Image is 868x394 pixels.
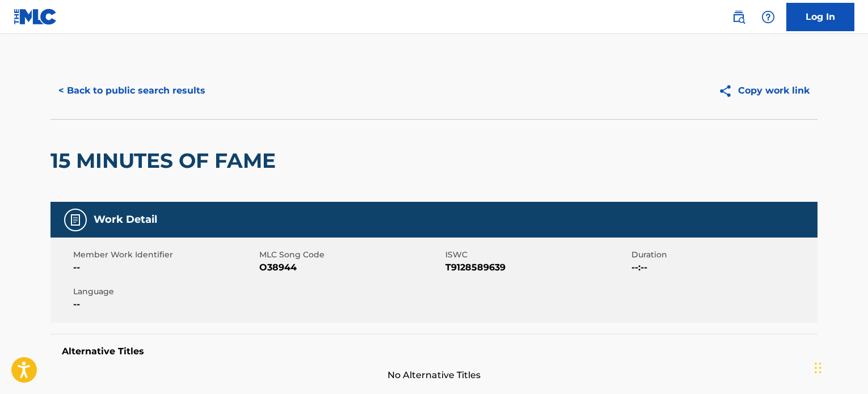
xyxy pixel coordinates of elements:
[50,148,281,173] h2: 15 MINUTES OF FAME
[631,261,815,274] span: --:--
[445,261,629,274] span: T9128589639
[73,261,256,274] span: --
[73,249,256,261] span: Member Work Identifier
[69,213,82,227] img: Work Detail
[259,261,443,274] span: O38944
[815,351,821,385] div: Drag
[94,213,157,226] h5: Work Detail
[718,84,738,98] img: Copy work link
[50,368,818,382] span: No Alternative Titles
[445,249,629,261] span: ISWC
[710,77,818,105] button: Copy work link
[62,346,806,357] h5: Alternative Titles
[732,10,745,24] img: search
[14,9,57,25] img: MLC Logo
[631,249,815,261] span: Duration
[50,77,213,105] button: < Back to public search results
[259,249,443,261] span: MLC Song Code
[761,10,775,24] img: help
[73,286,256,298] span: Language
[727,6,750,28] a: Public Search
[786,3,854,31] a: Log In
[757,6,779,28] div: Help
[73,298,256,311] span: --
[811,340,868,394] iframe: Chat Widget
